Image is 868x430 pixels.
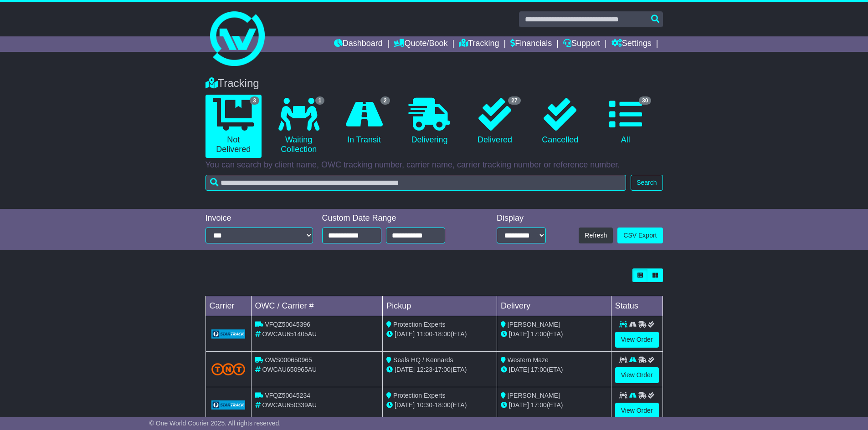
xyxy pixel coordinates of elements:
[380,96,390,105] span: 2
[334,36,383,52] a: Dashboard
[315,96,325,105] span: 1
[531,330,547,338] span: 17:00
[509,366,529,373] span: [DATE]
[459,36,499,52] a: Tracking
[322,213,468,223] div: Custom Date Range
[416,330,432,338] span: 11:00
[250,96,259,105] span: 3
[509,330,529,338] span: [DATE]
[393,356,453,364] span: Seals HQ / Kennards
[510,36,552,52] a: Financials
[265,392,310,399] span: VFQZ50045234
[401,95,457,148] a: Delivering
[211,363,246,375] img: TNT_Domestic.png
[563,36,600,52] a: Support
[211,329,246,339] img: GetCarrierServiceLogo
[531,401,547,409] span: 17:00
[205,213,313,223] div: Invoice
[615,367,659,383] a: View Order
[262,401,317,409] span: OWCAU650339AU
[383,296,497,316] td: Pickup
[393,392,445,399] span: Protection Experts
[395,366,415,373] span: [DATE]
[395,401,415,409] span: [DATE]
[501,365,607,374] div: (ETA)
[386,365,493,374] div: - (ETA)
[508,356,549,364] span: Western Maze
[508,392,560,399] span: [PERSON_NAME]
[435,401,451,409] span: 18:00
[611,296,663,316] td: Status
[508,321,560,328] span: [PERSON_NAME]
[615,403,659,419] a: View Order
[435,366,451,373] span: 17:00
[508,96,520,105] span: 27
[639,96,651,105] span: 30
[336,95,392,148] a: 2 In Transit
[262,330,317,338] span: OWCAU651405AU
[497,213,546,223] div: Display
[615,332,659,348] a: View Order
[501,329,607,339] div: (ETA)
[416,401,432,409] span: 10:30
[394,36,447,52] a: Quote/Book
[251,296,383,316] td: OWC / Carrier #
[532,95,588,148] a: Cancelled
[149,420,281,427] span: © One World Courier 2025. All rights reserved.
[509,401,529,409] span: [DATE]
[501,400,607,410] div: (ETA)
[265,321,310,328] span: VFQZ50045396
[617,228,663,243] a: CSV Export
[579,228,613,243] button: Refresh
[205,95,262,158] a: 3 Not Delivered
[386,329,493,339] div: - (ETA)
[497,296,611,316] td: Delivery
[416,366,432,373] span: 12:23
[386,400,493,410] div: - (ETA)
[205,160,663,170] p: You can search by client name, OWC tracking number, carrier name, carrier tracking number or refe...
[435,330,451,338] span: 18:00
[611,36,652,52] a: Settings
[393,321,445,328] span: Protection Experts
[205,296,251,316] td: Carrier
[271,95,327,158] a: 1 Waiting Collection
[597,95,653,148] a: 30 All
[265,356,312,364] span: OWS000650965
[201,77,668,90] div: Tracking
[467,95,523,148] a: 27 Delivered
[262,366,317,373] span: OWCAU650965AU
[531,366,547,373] span: 17:00
[631,175,663,191] button: Search
[211,400,246,410] img: GetCarrierServiceLogo
[395,330,415,338] span: [DATE]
